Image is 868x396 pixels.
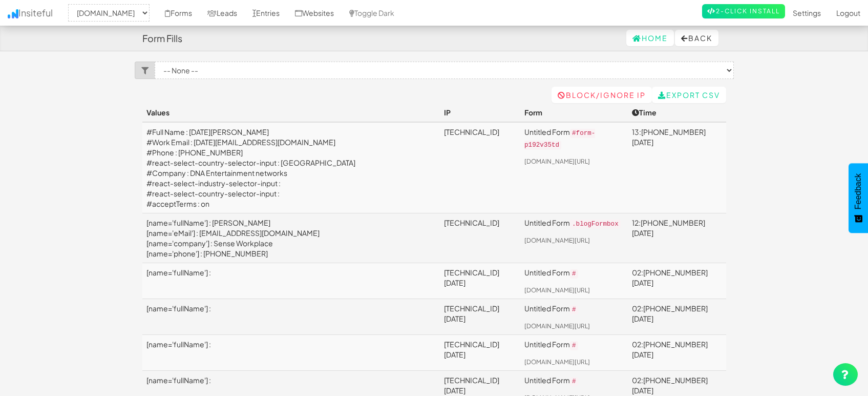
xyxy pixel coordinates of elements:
[524,157,590,165] a: [DOMAIN_NAME][URL]
[440,103,520,122] th: IP
[142,299,440,334] td: [name='fullName'] :
[570,377,578,386] code: #
[628,334,726,370] td: 02:[PHONE_NUMBER][DATE]
[444,375,499,395] a: [TECHNICAL_ID][DATE]
[142,213,440,263] td: [name='fullName'] : [PERSON_NAME] [name='eMail'] : [EMAIL_ADDRESS][DOMAIN_NAME] [name='company'] ...
[142,33,182,44] h4: Form Fills
[524,339,624,351] p: Untitled Form
[444,268,499,287] a: [TECHNICAL_ID][DATE]
[142,334,440,370] td: [name='fullName'] :
[552,87,652,103] a: Block/Ignore IP
[675,30,718,46] button: Back
[652,87,726,103] a: Export CSV
[142,263,440,299] td: [name='fullName'] :
[524,303,624,315] p: Untitled Form
[524,129,595,150] code: #form-p192v35td
[524,322,590,330] a: [DOMAIN_NAME][URL]
[142,122,440,213] td: #Full Name : [DATE][PERSON_NAME] #Work Email : [DATE][EMAIL_ADDRESS][DOMAIN_NAME] #Phone : [PHONE...
[628,263,726,299] td: 02:[PHONE_NUMBER][DATE]
[524,286,590,294] a: [DOMAIN_NAME][URL]
[702,4,785,18] a: 2-Click Install
[854,173,863,209] span: Feedback
[524,358,590,366] a: [DOMAIN_NAME][URL]
[570,269,578,279] code: #
[524,375,624,387] p: Untitled Form
[524,236,590,244] a: [DOMAIN_NAME][URL]
[8,9,18,18] img: icon.png
[570,305,578,314] code: #
[849,163,868,233] button: Feedback - Show survey
[520,103,628,122] th: Form
[628,122,726,213] td: 13:[PHONE_NUMBER][DATE]
[444,218,499,227] a: [TECHNICAL_ID]
[444,340,499,359] a: [TECHNICAL_ID][DATE]
[628,103,726,122] th: Time
[142,103,440,122] th: Values
[628,213,726,263] td: 12:[PHONE_NUMBER][DATE]
[570,341,578,350] code: #
[444,127,499,136] a: [TECHNICAL_ID]
[444,304,499,323] a: [TECHNICAL_ID][DATE]
[570,220,621,229] code: .blogFormbox
[628,299,726,334] td: 02:[PHONE_NUMBER][DATE]
[524,267,624,279] p: Untitled Form
[524,127,624,150] p: Untitled Form
[524,217,624,229] p: Untitled Form
[626,30,674,46] a: Home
